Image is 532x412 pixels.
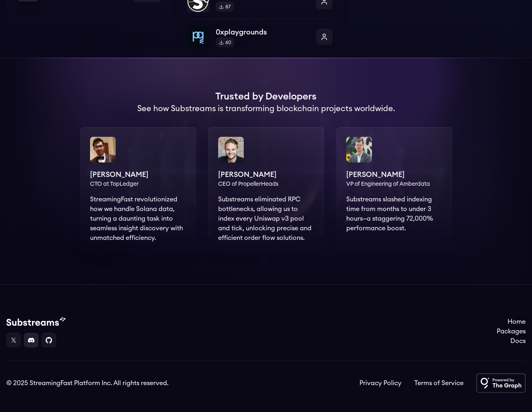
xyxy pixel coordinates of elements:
a: 0xplaygrounds0xplaygrounds60 [187,19,332,48]
img: Powered by The Graph [476,373,526,393]
a: Docs [497,336,526,346]
a: Terms of Service [414,378,464,388]
div: © 2025 StreamingFast Platform Inc. All rights reserved. [6,378,169,388]
div: 87 [216,2,234,12]
p: 0xplaygrounds [216,26,310,38]
div: 60 [216,38,234,47]
img: 0xplaygrounds [187,26,209,48]
a: Home [497,317,526,327]
h2: See how Substreams is transforming blockchain projects worldwide. [137,103,395,114]
h1: Trusted by Developers [215,90,317,103]
img: Substream's logo [6,317,66,327]
a: Packages [497,327,526,336]
a: Privacy Policy [359,378,402,388]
